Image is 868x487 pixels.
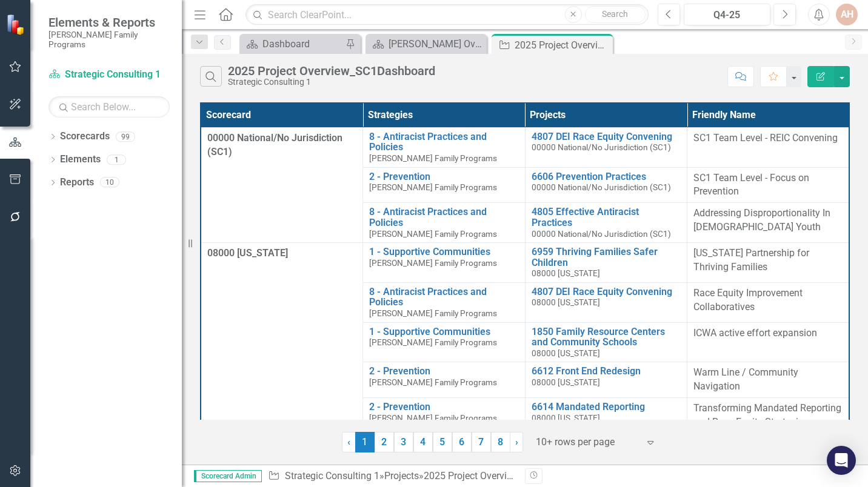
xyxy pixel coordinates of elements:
[693,207,830,233] span: Addressing Disproportionality In [DEMOGRAPHIC_DATA] Youth
[525,398,687,434] td: Double-Click to Edit Right Click for Context Menu
[369,287,519,308] a: 8 - Antiracist Practices and Policies
[369,131,519,153] a: 8 - Antiracist Practices and Policies
[242,36,342,51] a: Dashboard
[687,362,850,398] td: Double-Click to Edit
[60,130,110,144] a: Scorecards
[836,4,858,25] button: AH
[693,172,809,197] span: SC1 Team Level - Focus on Prevention
[602,9,628,19] span: Search
[60,153,101,167] a: Elements
[369,207,519,228] a: 8 - Antiracist Practices and Policies
[687,398,850,434] td: Double-Click to Edit
[207,247,288,259] span: 08000 [US_STATE]
[532,326,681,348] a: 1850 Family Resource Centers and Community Schools
[363,167,526,203] td: Double-Click to Edit Right Click for Context Menu
[369,182,497,192] span: [PERSON_NAME] Family Programs
[48,30,170,50] small: [PERSON_NAME] Family Programs
[684,4,770,25] button: Q4-25
[687,167,850,203] td: Double-Click to Edit
[355,432,375,452] span: 1
[100,177,119,188] div: 10
[532,366,681,377] a: 6612 Front End Redesign
[433,432,452,452] a: 5
[687,203,850,243] td: Double-Click to Edit
[394,432,413,452] a: 3
[693,402,841,428] span: Transforming Mandated Reporting and Race Equity Strategies
[375,432,394,452] a: 2
[363,322,526,362] td: Double-Click to Edit Right Click for Context Menu
[369,366,519,377] a: 2 - Prevention
[525,322,687,362] td: Double-Click to Edit Right Click for Context Menu
[532,287,681,297] a: 4807 DEI Race Equity Convening
[688,8,766,22] div: Q4-25
[687,322,850,362] td: Double-Click to Edit
[369,413,497,423] span: [PERSON_NAME] Family Programs
[107,154,126,165] div: 1
[347,436,350,448] span: ‹
[693,247,809,273] span: [US_STATE] Partnership for Thriving Families
[363,243,526,283] td: Double-Click to Edit Right Click for Context Menu
[369,308,497,318] span: [PERSON_NAME] Family Programs
[369,171,519,182] a: 2 - Prevention
[48,15,170,30] span: Elements & Reports
[268,469,516,483] div: » »
[693,327,817,339] span: ICWA active effort expansion
[532,171,681,182] a: 6606 Prevention Practices
[532,348,600,358] span: 08000 [US_STATE]
[48,96,170,118] input: Search Below...
[60,176,94,190] a: Reports
[687,282,850,322] td: Double-Click to Edit
[369,36,484,51] a: [PERSON_NAME] Overview
[363,282,526,322] td: Double-Click to Edit Right Click for Context Menu
[207,132,342,157] span: 00000 National/No Jurisdiction (SC1)
[6,13,27,35] img: ClearPoint Strategy
[687,127,850,167] td: Double-Click to Edit
[532,413,600,423] span: 08000 [US_STATE]
[363,398,526,434] td: Double-Click to Edit Right Click for Context Menu
[245,4,649,25] input: Search ClearPoint...
[532,377,600,387] span: 08000 [US_STATE]
[369,247,519,257] a: 1 - Supportive Communities
[389,36,484,51] div: [PERSON_NAME] Overview
[369,337,497,347] span: [PERSON_NAME] Family Programs
[525,203,687,243] td: Double-Click to Edit Right Click for Context Menu
[687,243,850,283] td: Double-Click to Edit
[693,366,798,392] span: Warm Line / Community Navigation
[532,229,671,239] span: 00000 National/No Jurisdiction (SC1)
[452,432,472,452] a: 6
[384,470,419,482] a: Projects
[693,287,803,313] span: Race Equity Improvement Collaboratives
[413,432,433,452] a: 4
[285,470,379,482] a: Strategic Consulting 1
[369,377,497,387] span: [PERSON_NAME] Family Programs
[525,167,687,203] td: Double-Click to Edit Right Click for Context Menu
[363,362,526,398] td: Double-Click to Edit Right Click for Context Menu
[228,78,435,87] div: Strategic Consulting 1
[827,446,856,475] div: Open Intercom Messenger
[262,36,342,51] div: Dashboard
[116,131,135,142] div: 99
[532,142,671,152] span: 00000 National/No Jurisdiction (SC1)
[48,68,170,82] a: Strategic Consulting 1
[363,127,526,167] td: Double-Click to Edit Right Click for Context Menu
[532,247,681,268] a: 6959 Thriving Families Safer Children
[515,436,518,448] span: ›
[532,131,681,142] a: 4807 DEI Race Equity Convening
[369,258,497,268] span: [PERSON_NAME] Family Programs
[532,297,600,307] span: 08000 [US_STATE]
[532,402,681,412] a: 6614 Mandated Reporting
[532,182,671,192] span: 00000 National/No Jurisdiction (SC1)
[491,432,510,452] a: 8
[525,127,687,167] td: Double-Click to Edit Right Click for Context Menu
[424,470,588,482] div: 2025 Project Overview_SC1Dashboard
[525,282,687,322] td: Double-Click to Edit Right Click for Context Menu
[515,38,610,53] div: 2025 Project Overview_SC1Dashboard
[532,268,600,278] span: 08000 [US_STATE]
[525,243,687,283] td: Double-Click to Edit Right Click for Context Menu
[369,229,497,239] span: [PERSON_NAME] Family Programs
[525,362,687,398] td: Double-Click to Edit Right Click for Context Menu
[228,64,435,78] div: 2025 Project Overview_SC1Dashboard
[693,132,838,144] span: SC1 Team Level - REIC Convening
[532,207,681,228] a: 4805 Effective Antiracist Practices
